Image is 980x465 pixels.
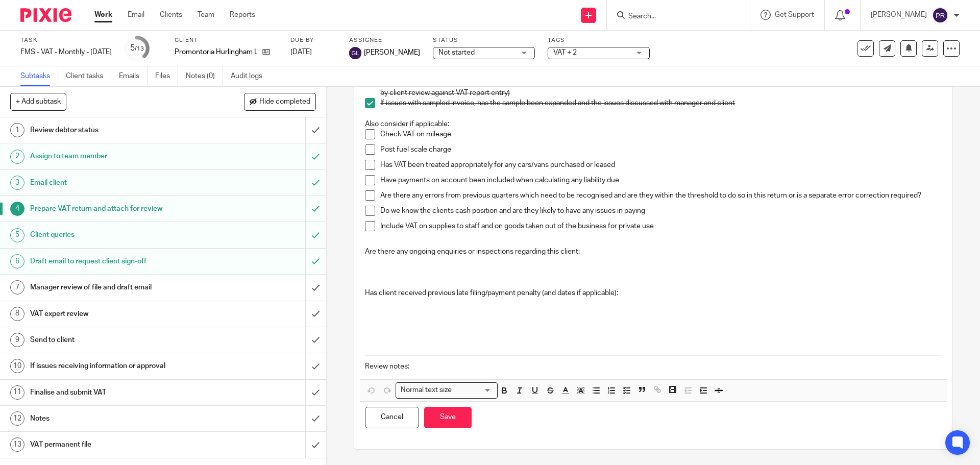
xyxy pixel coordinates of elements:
button: + Add subtask [10,93,66,110]
div: 7 [10,280,24,295]
p: Include VAT on supplies to staff and on goods taken out of the business for private use [380,221,941,231]
div: 4 [10,202,24,216]
a: Email [128,10,144,20]
label: Task [20,36,112,44]
a: Files [155,66,178,86]
a: Emails [119,66,148,86]
h1: Prepare VAT return and attach for review [30,201,207,216]
span: [PERSON_NAME] [364,47,420,58]
h1: Send to client [30,332,207,348]
p: Also consider if applicable: [365,119,941,129]
p: [PERSON_NAME] [871,10,927,20]
div: 13 [10,437,24,452]
p: (Top 10 sales & purchases or a larger number where volumes make it appropriate/ Ensure invoices a... [380,78,941,99]
p: Has client received previous late filing/payment penalty (and dates if applicable): [365,288,941,298]
div: 8 [10,307,24,321]
div: 12 [10,411,24,426]
h1: Notes [30,411,207,426]
img: svg%3E [349,47,361,59]
span: Normal text size [398,385,454,396]
a: Team [198,10,214,20]
a: Subtasks [20,66,58,86]
p: Promontoria Hurlingham Ltd [175,47,257,57]
div: 2 [10,150,24,164]
p: Post fuel scale charge [380,144,941,155]
div: 1 [10,123,24,137]
p: If issues with sampled invoice, has the sample been expanded and the issues discussed with manage... [380,98,941,108]
button: Hide completed [244,93,316,110]
button: Cancel [365,407,419,429]
label: Status [433,36,535,44]
div: 5 [10,228,24,242]
p: Are there any errors from previous quarters which need to be recognised and are they within the t... [380,190,941,201]
label: Client [175,36,278,44]
p: Do we know the clients cash position and are they likely to have any issues in paying [380,206,941,216]
p: Has VAT been treated appropriately for any cars/vans purchased or leased [380,160,941,170]
input: Search for option [455,385,492,396]
div: FMS - VAT - Monthly - August 2025 [20,47,112,57]
p: Are there any ongoing enquiries or inspections regarding this client: [365,247,941,257]
label: Assignee [349,36,420,44]
p: Review notes: [365,361,941,372]
h1: Assign to team member [30,149,207,164]
div: FMS - VAT - Monthly - [DATE] [20,47,112,57]
div: Search for option [396,382,498,398]
a: Reports [230,10,255,20]
button: Save [424,407,472,429]
a: Client tasks [66,66,111,86]
span: VAT + 2 [553,49,577,56]
h1: Email client [30,175,207,190]
div: 6 [10,254,24,268]
span: Hide completed [259,98,310,106]
small: /13 [135,46,144,52]
div: 5 [130,42,144,54]
a: Clients [160,10,182,20]
img: Pixie [20,8,71,22]
h1: Review debtor status [30,123,207,138]
div: 3 [10,176,24,190]
p: Check VAT on mileage [380,129,941,139]
span: [DATE] [290,48,312,56]
label: Tags [548,36,650,44]
div: 9 [10,333,24,347]
div: 10 [10,359,24,373]
h1: Manager review of file and draft email [30,280,207,295]
a: Audit logs [231,66,270,86]
span: Get Support [775,11,814,18]
img: svg%3E [932,7,948,23]
span: Not started [438,49,475,56]
div: 11 [10,385,24,400]
h1: If issues receiving information or approval [30,358,207,374]
h1: Client queries [30,227,207,242]
h1: Draft email to request client sign-off [30,254,207,269]
h1: Finalise and submit VAT [30,385,207,400]
p: Have payments on account been included when calculating any liability due [380,175,941,185]
a: Work [94,10,112,20]
label: Due by [290,36,336,44]
a: Notes (0) [186,66,223,86]
h1: VAT expert review [30,306,207,322]
h1: VAT permanent file [30,437,207,452]
input: Search [627,12,719,21]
